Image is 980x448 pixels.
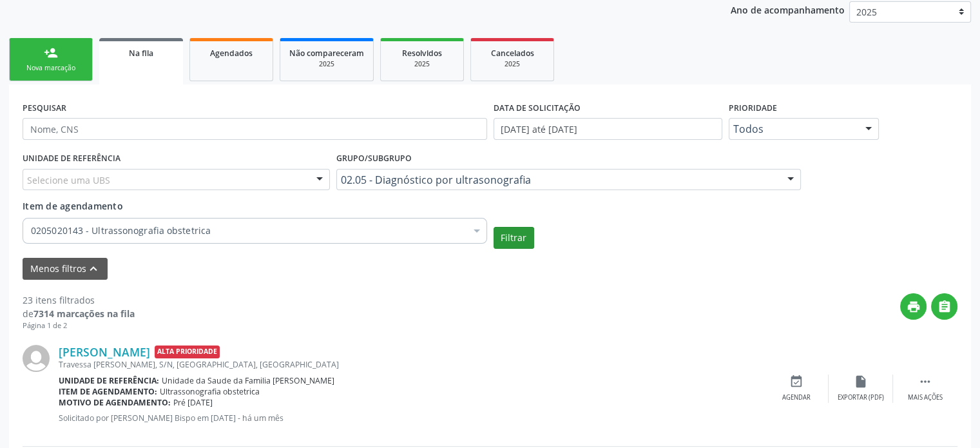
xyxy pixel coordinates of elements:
[494,118,722,140] input: Selecione um intervalo
[491,48,534,59] span: Cancelados
[23,118,487,140] input: Nome, CNS
[162,375,334,386] span: Unidade da Saude da Familia [PERSON_NAME]
[854,375,868,389] i: insert_drive_file
[900,293,927,320] button: print
[23,200,123,212] span: Item de agendamento
[19,63,83,73] div: Nova marcação
[27,173,110,187] span: Selecione uma UBS
[59,375,159,386] b: Unidade de referência:
[402,48,442,59] span: Resolvidos
[782,393,811,402] div: Agendar
[733,122,853,135] span: Todos
[838,393,884,402] div: Exportar (PDF)
[494,227,534,249] button: Filtrar
[23,320,135,331] div: Página 1 de 2
[336,149,412,169] label: Grupo/Subgrupo
[937,300,952,314] i: 
[23,258,108,280] button: Menos filtroskeyboard_arrow_up
[59,345,150,359] a: [PERSON_NAME]
[173,397,213,408] span: Pré [DATE]
[59,413,764,424] p: Solicitado por [PERSON_NAME] Bispo em [DATE] - há um mês
[23,345,50,372] img: img
[23,98,66,118] label: PESQUISAR
[494,98,581,118] label: DATA DE SOLICITAÇÃO
[729,98,777,118] label: Prioridade
[908,393,943,402] div: Mais ações
[31,224,466,237] span: 0205020143 - Ultrassonografia obstetrica
[931,293,957,320] button: 
[210,48,253,59] span: Agendados
[390,59,454,69] div: 2025
[59,359,764,370] div: Travessa [PERSON_NAME], S/N, [GEOGRAPHIC_DATA], [GEOGRAPHIC_DATA]
[789,375,803,389] i: event_available
[341,173,774,186] span: 02.05 - Diagnóstico por ultrasonografia
[44,46,58,60] div: person_add
[731,1,845,17] p: Ano de acompanhamento
[86,262,101,276] i: keyboard_arrow_up
[23,307,135,320] div: de
[23,293,135,307] div: 23 itens filtrados
[289,48,364,59] span: Não compareceram
[155,346,220,359] span: Alta Prioridade
[289,59,364,69] div: 2025
[160,386,260,397] span: Ultrassonografia obstetrica
[480,59,544,69] div: 2025
[129,48,153,59] span: Na fila
[34,307,135,320] strong: 7314 marcações na fila
[59,386,157,397] b: Item de agendamento:
[59,397,171,408] b: Motivo de agendamento:
[918,375,932,389] i: 
[907,300,921,314] i: print
[23,149,120,169] label: UNIDADE DE REFERÊNCIA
